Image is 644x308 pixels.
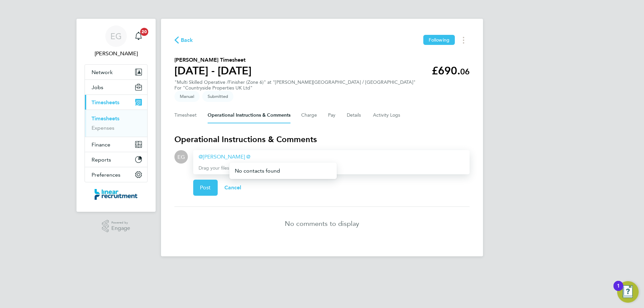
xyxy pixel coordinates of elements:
button: Pay [328,107,336,123]
li: No contacts found [235,163,337,179]
button: Timesheets Menu [458,35,470,45]
button: Preferences [85,167,147,182]
button: Post [193,180,218,196]
button: Open Resource Center, 1 new notification [617,281,639,303]
span: Back [181,36,193,44]
app-decimal: £690. [432,64,470,77]
span: Reports [92,157,111,163]
h1: [DATE] - [DATE] [174,64,252,77]
img: linearrecruitment-logo-retina.png [95,189,138,200]
span: EG [110,32,122,41]
a: Go to home page [85,189,148,200]
nav: Main navigation [76,19,156,212]
span: Network [92,69,113,75]
span: This timesheet is Submitted. [202,91,233,102]
a: Timesheets [92,115,119,122]
span: Eshanthi Goonetilleke [85,50,148,58]
span: 06 [460,67,470,76]
h2: [PERSON_NAME] Timesheet [174,56,252,64]
span: Preferences [92,172,120,178]
div: Timesheets [85,110,147,137]
button: Finance [85,137,147,152]
button: Cancel [218,180,248,196]
span: This timesheet was manually created. [174,91,200,102]
span: EG [177,153,185,161]
div: ​ [199,153,464,161]
button: Reports [85,152,147,167]
button: Network [85,65,147,79]
div: 1 [617,286,620,295]
span: Drag your files or click to attach them [199,165,286,171]
div: "Multi Skilled Operative /Finisher (Zone 6)" at "[PERSON_NAME][GEOGRAPHIC_DATA] / [GEOGRAPHIC_DATA]" [174,79,416,91]
span: Finance [92,141,110,148]
button: Timesheet [174,107,197,123]
button: Activity Logs [373,107,401,123]
span: Timesheets [92,99,119,106]
button: Back [174,36,193,44]
span: Powered by [111,220,130,226]
a: Powered byEngage [102,220,130,233]
h3: Operational Instructions & Comments [174,134,470,145]
span: Post [200,184,211,191]
button: Details [347,107,362,123]
button: Operational Instructions & Comments [208,107,290,123]
a: EG[PERSON_NAME] [85,25,148,58]
p: No comments to display [285,219,359,228]
span: Engage [111,226,130,231]
button: Following [423,35,455,45]
button: Jobs [85,80,147,95]
div: Eshanthi Goonetilleke [174,150,188,164]
div: For "Countryside Properties UK Ltd" [174,85,416,91]
button: Charge [301,107,317,123]
a: 20 [132,25,145,47]
span: Jobs [92,84,103,90]
a: Expenses [92,125,114,131]
a: [PERSON_NAME] [199,153,245,160]
span: 20 [140,28,148,36]
button: Timesheets [85,95,147,110]
span: Following [429,37,449,43]
span: Cancel [224,184,241,191]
